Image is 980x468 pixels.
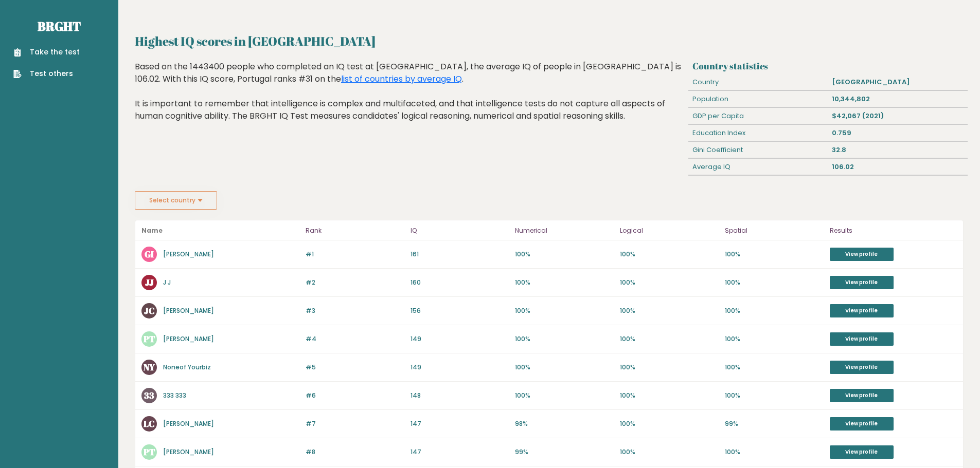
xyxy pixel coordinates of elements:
[13,68,80,79] a: Test others
[13,47,80,58] a: Take the test
[828,125,968,141] div: 0.759
[145,248,154,260] text: GI
[38,18,81,34] a: Brght
[688,159,828,175] div: Average IQ
[620,278,719,287] p: 100%
[515,278,614,287] p: 100%
[411,334,509,344] p: 149
[411,447,509,457] p: 147
[411,363,509,372] p: 149
[163,391,186,400] a: 333 333
[828,142,968,158] div: 32.8
[830,224,957,237] p: Results
[306,419,404,428] p: #7
[725,224,824,237] p: Spatial
[620,224,719,237] p: Logical
[515,250,614,259] p: 100%
[306,363,404,372] p: #5
[144,418,155,429] text: LC
[725,447,824,457] p: 100%
[620,250,719,259] p: 100%
[306,250,404,259] p: #1
[135,61,685,138] div: Based on the 1443400 people who completed an IQ test at [GEOGRAPHIC_DATA], the average IQ of peop...
[620,363,719,372] p: 100%
[411,278,509,287] p: 160
[725,419,824,428] p: 99%
[515,391,614,400] p: 100%
[306,306,404,315] p: #3
[725,278,824,287] p: 100%
[141,226,163,235] b: Name
[620,419,719,428] p: 100%
[163,334,214,343] a: [PERSON_NAME]
[620,391,719,400] p: 100%
[692,61,964,71] h3: Country statistics
[163,306,214,315] a: [PERSON_NAME]
[688,142,828,158] div: Gini Coefficient
[145,276,154,288] text: JJ
[830,276,894,289] a: View profile
[144,305,155,316] text: JC
[306,224,404,237] p: Rank
[135,191,217,210] button: Select country
[306,334,404,344] p: #4
[725,363,824,372] p: 100%
[688,125,828,141] div: Education Index
[688,108,828,124] div: GDP per Capita
[163,250,214,258] a: [PERSON_NAME]
[725,391,824,400] p: 100%
[725,334,824,344] p: 100%
[620,334,719,344] p: 100%
[163,419,214,428] a: [PERSON_NAME]
[828,108,968,124] div: $42,067 (2021)
[515,224,614,237] p: Numerical
[620,447,719,457] p: 100%
[411,391,509,400] p: 148
[828,74,968,90] div: [GEOGRAPHIC_DATA]
[135,32,964,50] h2: Highest IQ scores in [GEOGRAPHIC_DATA]
[688,74,828,90] div: Country
[830,248,894,261] a: View profile
[620,306,719,315] p: 100%
[830,389,894,402] a: View profile
[515,306,614,315] p: 100%
[515,363,614,372] p: 100%
[411,419,509,428] p: 147
[830,361,894,374] a: View profile
[830,417,894,430] a: View profile
[830,332,894,346] a: View profile
[341,73,462,85] a: list of countries by average IQ
[144,389,154,401] text: 33
[144,361,155,373] text: NY
[411,224,509,237] p: IQ
[411,250,509,259] p: 161
[143,446,155,458] text: PT
[688,91,828,107] div: Population
[828,91,968,107] div: 10,344,802
[411,306,509,315] p: 156
[515,334,614,344] p: 100%
[143,333,155,345] text: PT
[163,447,214,456] a: [PERSON_NAME]
[725,306,824,315] p: 100%
[828,159,968,175] div: 106.02
[163,363,211,371] a: Noneof Yourbiz
[306,447,404,457] p: #8
[306,278,404,287] p: #2
[163,278,171,287] a: J J
[306,391,404,400] p: #6
[830,445,894,459] a: View profile
[725,250,824,259] p: 100%
[515,447,614,457] p: 99%
[830,304,894,317] a: View profile
[515,419,614,428] p: 98%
